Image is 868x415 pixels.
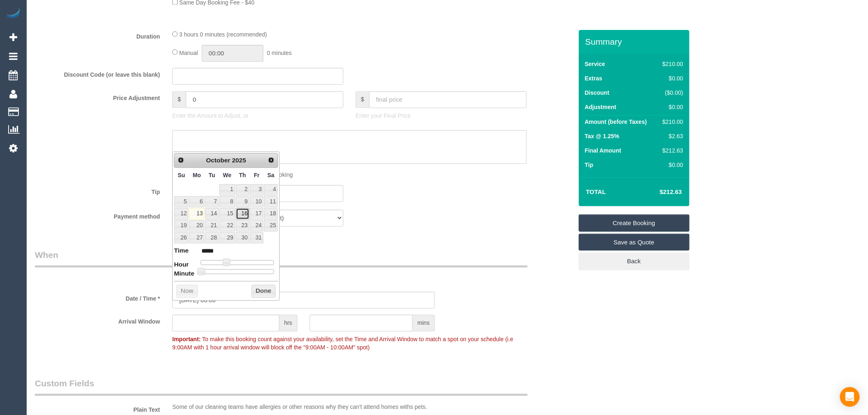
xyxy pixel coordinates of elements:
[659,103,683,111] div: $0.00
[172,91,186,108] span: $
[659,146,683,155] div: $212.63
[250,220,263,231] a: 24
[586,188,606,195] strong: Total
[840,387,860,407] div: Open Intercom Messenger
[189,232,204,243] a: 27
[585,146,621,155] label: Final Amount
[585,103,617,111] label: Adjustment
[174,269,194,279] dt: Minute
[585,60,605,68] label: Service
[172,336,513,351] span: To make this booking count against your availability, set the Time and Arrival Window to match a ...
[232,157,246,164] span: 2025
[236,208,249,219] a: 16
[251,285,276,298] button: Done
[659,89,683,97] div: ($0.00)
[189,208,204,219] a: 13
[239,172,246,178] span: Thursday
[209,172,215,178] span: Tuesday
[356,91,369,108] span: $
[264,220,278,231] a: 25
[29,210,166,221] label: Payment method
[250,232,263,243] a: 31
[219,208,235,219] a: 15
[172,403,527,411] p: Some of our cleaning teams have allergies or other reasons why they can't attend homes withs pets.
[250,196,263,207] a: 10
[356,112,527,120] p: Enter your Final Price
[585,118,647,126] label: Amount (before Taxes)
[585,89,610,97] label: Discount
[206,157,230,164] span: October
[178,172,185,178] span: Sunday
[5,8,21,20] img: Automaid Logo
[264,196,278,207] a: 11
[174,260,189,270] dt: Hour
[659,118,683,126] div: $210.00
[29,185,166,196] label: Tip
[236,184,249,195] a: 2
[219,232,235,243] a: 29
[223,172,232,178] span: Wednesday
[659,132,683,140] div: $2.63
[585,161,594,169] label: Tip
[219,184,235,195] a: 1
[205,208,218,219] a: 14
[172,292,435,308] input: DD/MM/YYYY HH:MM
[579,234,690,251] a: Save as Quote
[585,37,685,46] h3: Summary
[413,315,435,331] span: mins
[268,157,274,163] span: Next
[369,91,527,108] input: final price
[29,30,166,41] label: Duration
[264,184,278,195] a: 4
[174,246,189,256] dt: Time
[176,285,197,298] button: Now
[35,377,528,396] legend: Custom Fields
[172,336,201,342] strong: Important:
[29,68,166,79] label: Discount Code (or leave this blank)
[35,249,528,267] legend: When
[205,196,218,207] a: 7
[189,196,204,207] a: 6
[635,189,682,196] h4: $212.63
[193,172,201,178] span: Monday
[205,232,218,243] a: 28
[29,315,166,326] label: Arrival Window
[29,403,166,414] label: Plain Text
[178,157,184,163] span: Prev
[189,220,204,231] a: 20
[174,232,188,243] a: 26
[29,292,166,303] label: Date / Time *
[205,220,218,231] a: 21
[29,91,166,102] label: Price Adjustment
[250,208,263,219] a: 17
[219,220,235,231] a: 22
[179,49,198,56] span: Manual
[174,208,188,219] a: 12
[579,253,690,270] a: Back
[659,161,683,169] div: $0.00
[659,74,683,82] div: $0.00
[175,154,187,166] a: Prev
[174,220,188,231] a: 19
[659,60,683,68] div: $210.00
[179,31,267,38] span: 3 hours 0 minutes (recommended)
[236,196,249,207] a: 9
[174,196,188,207] a: 5
[579,214,690,232] a: Create Booking
[267,49,292,56] span: 0 minutes
[236,220,249,231] a: 23
[236,232,249,243] a: 30
[254,172,260,178] span: Friday
[279,315,297,331] span: hrs
[585,74,603,82] label: Extras
[219,196,235,207] a: 8
[267,172,274,178] span: Saturday
[585,132,619,140] label: Tax @ 1.25%
[264,208,278,219] a: 18
[265,154,277,166] a: Next
[250,184,263,195] a: 3
[172,112,343,120] p: Enter the Amount to Adjust, or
